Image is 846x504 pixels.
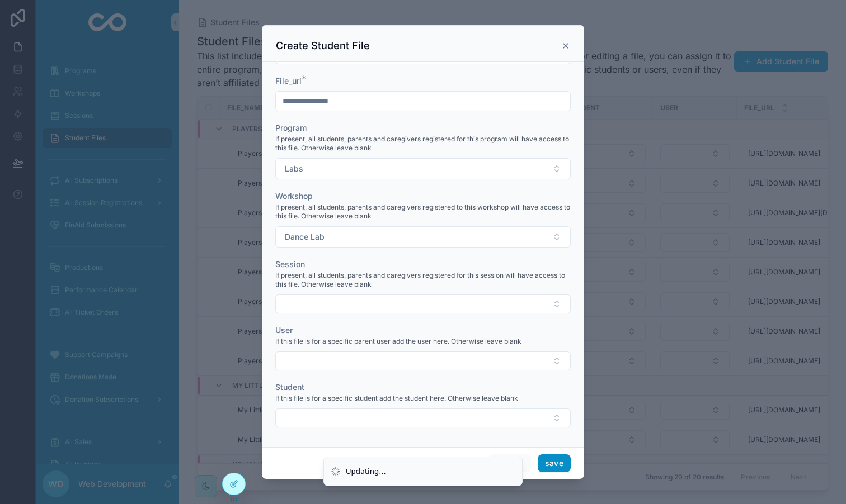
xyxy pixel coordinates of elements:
span: Student [275,382,304,392]
h3: Create Student File [276,39,370,53]
span: If this file is for a specific student add the student here. Otherwise leave blank [275,394,518,403]
span: Program [275,123,307,132]
button: Select Button [275,158,571,179]
div: Updating... [346,466,386,477]
span: Workshop [275,191,313,201]
span: If this file is for a specific parent user add the user here. Otherwise leave blank [275,337,521,346]
span: Labs [285,163,303,174]
span: If present, all students, parents and caregivers registered for this session will have access to ... [275,271,571,289]
span: File_url [275,76,302,85]
span: If present, all students, parents and caregivers registered to this workshop will have access to ... [275,203,571,221]
span: User [275,325,293,335]
button: Select Button [275,226,571,248]
span: Dance Lab [285,231,325,243]
span: Session [275,259,305,269]
button: Select Button [275,351,571,370]
button: Select Button [275,408,571,427]
button: save [538,454,571,472]
span: If present, all students, parents and caregivers registered for this program will have access to ... [275,135,571,153]
button: Select Button [275,294,571,313]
